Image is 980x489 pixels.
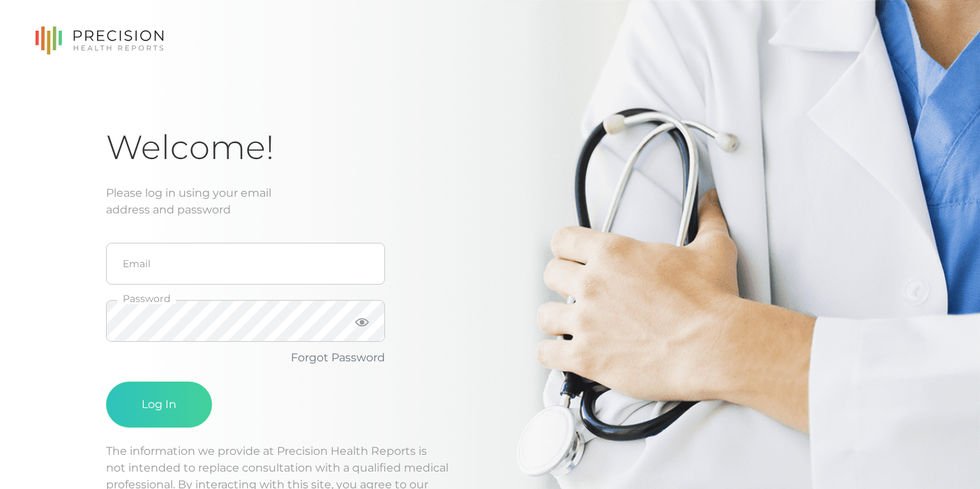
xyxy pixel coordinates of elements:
div: Please log in using your email address and password [106,185,874,218]
a: Forgot Password [291,351,385,364]
button: Log In [106,382,212,428]
h1: Welcome! [106,127,874,168]
input: Email [106,243,385,285]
